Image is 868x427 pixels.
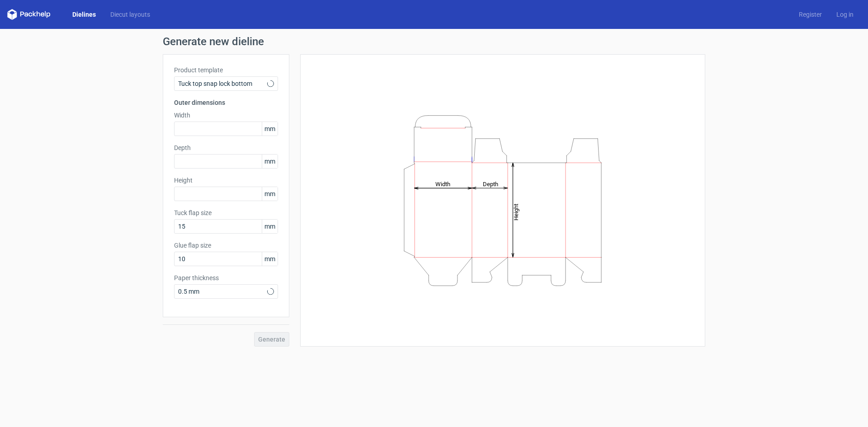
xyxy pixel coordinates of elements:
a: Log in [829,10,861,19]
tspan: Height [513,203,519,220]
label: Height [174,176,278,185]
label: Paper thickness [174,273,278,282]
a: Diecut layouts [103,10,157,19]
span: mm [262,252,278,266]
label: Glue flap size [174,241,278,250]
span: mm [262,155,278,168]
h1: Generate new dieline [163,36,705,47]
label: Depth [174,143,278,152]
a: Register [792,10,829,19]
tspan: Width [435,180,450,187]
label: Width [174,111,278,120]
label: Tuck flap size [174,208,278,217]
a: Dielines [65,10,103,19]
span: 0.5 mm [178,287,267,296]
span: Tuck top snap lock bottom [178,79,267,88]
tspan: Depth [483,180,498,187]
h3: Outer dimensions [174,98,278,107]
label: Product template [174,66,278,75]
span: mm [262,187,278,201]
span: mm [262,220,278,233]
span: mm [262,122,278,136]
